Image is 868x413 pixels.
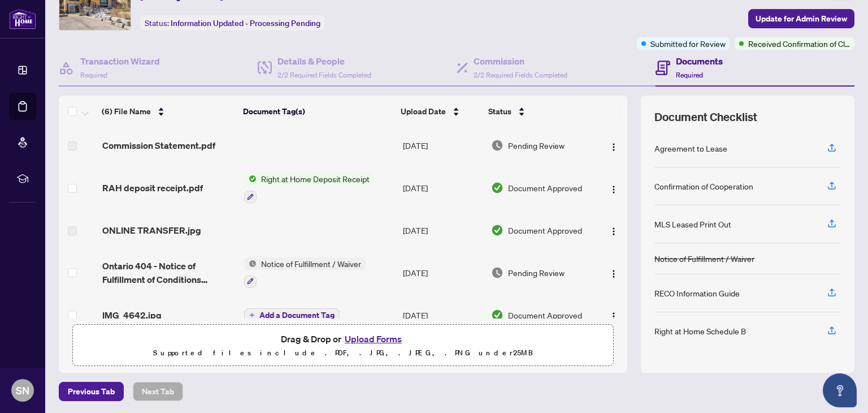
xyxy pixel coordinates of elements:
div: Agreement to Lease [654,142,727,154]
td: [DATE] [398,127,486,164]
img: logo [9,8,36,29]
span: Document Approved [508,182,582,194]
img: Document Status [491,224,504,236]
span: Document Approved [508,309,582,321]
td: [DATE] [398,297,486,333]
td: [DATE] [398,164,486,212]
img: Logo [609,185,618,194]
span: Required [80,71,107,79]
button: Add a Document Tag [244,308,340,322]
h4: Documents [676,54,723,68]
span: Information Updated - Processing Pending [171,18,320,28]
img: Document Status [491,139,504,152]
span: SN [16,382,29,398]
img: Status Icon [244,173,257,185]
span: Ontario 404 - Notice of Fulfillment of Conditions Agreement to Lease Residential_Acknowledge.pdf [102,259,235,286]
th: Document Tag(s) [238,96,396,127]
span: Document Checklist [654,109,757,125]
button: Add a Document Tag [244,308,340,322]
span: Status [488,105,511,118]
button: Logo [605,306,623,324]
img: Document Status [491,309,504,321]
td: [DATE] [398,248,486,297]
h4: Transaction Wizard [80,54,160,68]
th: Status [484,96,593,127]
button: Status IconNotice of Fulfillment / Waiver [244,257,366,288]
div: Confirmation of Cooperation [654,180,753,192]
div: Status: [140,15,325,31]
span: Drag & Drop orUpload FormsSupported files include .PDF, .JPG, .JPEG, .PNG under25MB [73,325,613,367]
div: Right at Home Schedule B [654,325,746,337]
img: Logo [609,143,618,152]
span: ONLINE TRANSFER.jpg [102,223,201,237]
span: Add a Document Tag [259,311,335,319]
button: Open asap [823,373,857,407]
div: MLS Leased Print Out [654,218,731,230]
div: Notice of Fulfillment / Waiver [654,252,754,265]
span: Submitted for Review [650,37,726,50]
span: RAH deposit receipt.pdf [102,181,203,195]
button: Next Tab [133,382,183,401]
div: RECO Information Guide [654,287,740,299]
button: Logo [605,264,623,282]
button: Previous Tab [59,382,124,401]
img: Document Status [491,182,504,194]
button: Upload Forms [341,332,405,346]
span: Upload Date [401,105,446,118]
span: Drag & Drop or [281,332,405,346]
span: Previous Tab [68,382,115,401]
button: Logo [605,221,623,239]
img: Document Status [491,266,504,279]
img: Logo [609,227,618,236]
td: [DATE] [398,212,486,248]
span: 2/2 Required Fields Completed [277,71,371,79]
th: (6) File Name [97,96,238,127]
span: Pending Review [508,266,565,279]
span: (6) File Name [102,105,151,118]
h4: Commission [474,54,567,68]
span: Update for Admin Review [756,10,847,28]
span: Right at Home Deposit Receipt [257,173,374,185]
button: Logo [605,179,623,197]
span: Document Approved [508,224,582,236]
span: IMG_4642.jpg [102,308,162,322]
span: 2/2 Required Fields Completed [474,71,567,79]
span: plus [249,312,255,318]
span: Required [676,71,703,79]
span: Received Confirmation of Closing [748,37,850,50]
button: Logo [605,136,623,154]
span: Notice of Fulfillment / Waiver [257,257,366,270]
img: Logo [609,269,618,278]
button: Update for Admin Review [748,9,854,28]
button: Status IconRight at Home Deposit Receipt [244,173,374,203]
img: Logo [609,312,618,321]
img: Status Icon [244,257,257,270]
h4: Details & People [277,54,371,68]
th: Upload Date [396,96,484,127]
span: Pending Review [508,139,565,152]
span: Commission Statement.pdf [102,139,215,152]
p: Supported files include .PDF, .JPG, .JPEG, .PNG under 25 MB [80,346,606,360]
